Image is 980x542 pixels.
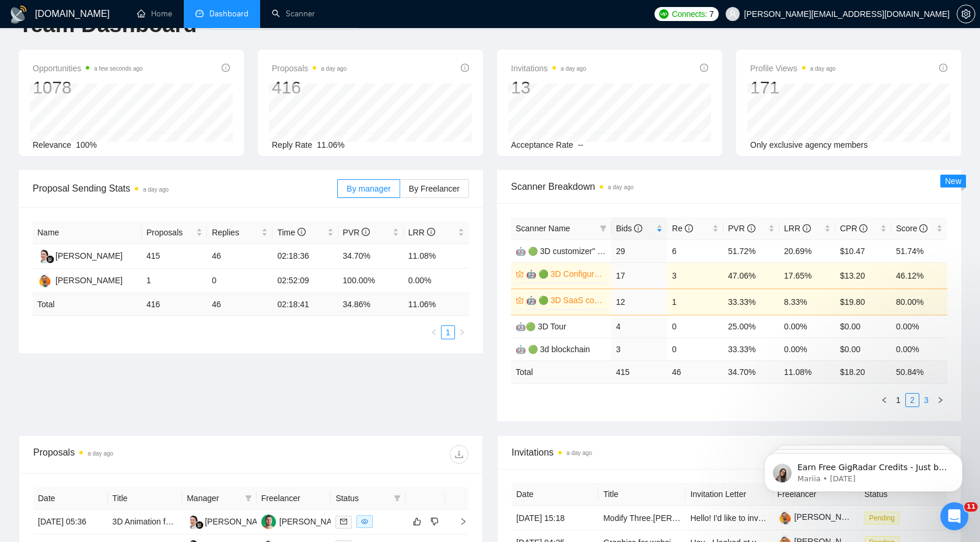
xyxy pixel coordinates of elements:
td: 0 [667,315,723,338]
span: 100% [76,140,97,150]
td: 46 [207,244,272,269]
span: info-circle [222,64,230,72]
td: 11.08 % [779,360,835,383]
a: homeHome [137,9,172,19]
span: Status [335,492,389,505]
span: setting [957,9,975,19]
td: 3 [667,262,723,289]
span: filter [391,489,403,507]
td: [DATE] 15:18 [512,506,598,530]
span: Dashboard [209,9,249,19]
span: filter [600,225,607,232]
td: 3 [611,338,667,360]
a: 🤖 🟢 3D customizer" | "product customizer" [516,246,677,256]
time: a day ago [321,65,346,72]
span: info-circle [859,224,867,232]
td: 0.00% [779,338,835,360]
img: upwork-logo.png [659,9,668,19]
time: a day ago [143,186,169,193]
a: 🤖 🟢 3D Configurator [526,267,604,280]
td: 8.33% [779,289,835,315]
td: $0.00 [835,338,891,360]
span: download [450,450,468,459]
a: 🤖 🟢 3d blockchain [516,345,590,354]
a: 🤖 🟢 3D SaaS competitors [526,294,604,307]
span: Proposals [272,61,346,75]
span: Proposal Sending Stats [33,181,337,196]
span: dashboard [195,9,204,18]
td: 0.00% [891,315,947,338]
span: Only exclusive agency members [750,140,868,150]
td: 50.84 % [891,360,947,383]
button: right [455,325,469,339]
th: Invitation Letter [685,483,772,506]
div: Proposals [33,445,251,464]
a: [PERSON_NAME] [778,512,862,522]
span: crown [516,270,524,278]
td: $0.00 [835,315,891,338]
li: 1 [891,393,905,407]
span: By manager [346,184,390,193]
td: 415 [611,360,667,383]
td: 29 [611,239,667,262]
td: Total [511,360,611,383]
div: 1078 [33,77,143,99]
td: 6 [667,239,723,262]
td: 46 [207,293,272,316]
button: download [450,445,468,464]
th: Title [598,483,685,506]
span: Scanner Name [516,224,570,233]
time: a day ago [810,65,836,72]
a: 2 [906,394,919,406]
span: Invitations [512,445,947,460]
td: 100.00% [338,269,404,293]
td: 0.00% [891,338,947,360]
span: right [450,517,467,526]
span: Manager [187,492,240,505]
span: Profile Views [750,61,836,75]
td: 20.69% [779,239,835,262]
div: 13 [511,77,586,99]
td: 80.00% [891,289,947,315]
td: 0 [207,269,272,293]
img: MK [187,515,201,529]
span: info-circle [919,224,928,232]
td: 51.74% [891,239,947,262]
span: Pending [864,512,900,524]
span: info-circle [297,228,306,236]
li: 1 [441,325,455,339]
span: Score [896,224,928,233]
a: BP[PERSON_NAME] [37,275,123,284]
span: Invitations [511,61,586,75]
img: logo [9,5,28,24]
td: 17 [611,262,667,289]
img: MK [37,249,52,263]
td: 33.33% [723,338,779,360]
a: 3 [920,394,933,406]
span: Opportunities [33,61,143,75]
span: Reply Rate [272,140,312,150]
td: 02:18:41 [272,293,338,316]
td: 33.33% [723,289,779,315]
span: left [881,397,888,404]
time: a day ago [608,184,633,190]
img: gigradar-bm.png [195,521,204,529]
th: Date [512,483,598,506]
td: $10.47 [835,239,891,262]
td: $19.80 [835,289,891,315]
td: Modify Three.js Shader: Replace Star Element with Custom Graphic [598,506,685,530]
span: like [413,517,421,526]
span: By Freelancer [409,184,460,193]
td: 1 [667,289,723,315]
span: filter [597,220,609,237]
span: LRR [408,228,435,237]
a: 🤖🟢 3D Tour [516,322,566,331]
iframe: Intercom notifications message [747,429,980,510]
time: a day ago [561,65,586,72]
li: Previous Page [427,325,441,339]
span: 7 [709,8,714,20]
th: Manager [182,487,257,510]
th: Freelancer [257,487,331,510]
